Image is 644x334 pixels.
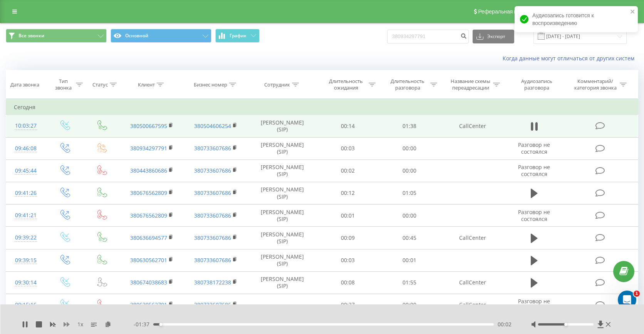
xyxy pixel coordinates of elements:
div: Комментарий/категория звонка [573,78,618,91]
a: 380443860686 [130,167,167,174]
a: 380504606254 [194,122,231,130]
div: 09:46:08 [14,141,38,156]
td: 00:14 [317,115,379,137]
div: 09:30:14 [14,275,38,290]
td: [PERSON_NAME] (SIP) [248,227,317,249]
a: 380733607686 [194,301,231,308]
td: [PERSON_NAME] (SIP) [248,182,317,204]
div: 09:39:22 [14,230,38,245]
td: CallCenter [440,227,505,249]
span: 00:02 [498,321,512,328]
span: Реферальная программа [478,8,541,15]
td: 00:00 [379,137,440,160]
td: [PERSON_NAME] (SIP) [248,115,317,137]
td: [PERSON_NAME] (SIP) [248,271,317,294]
div: Название схемы переадресации [450,78,491,91]
span: Разговор не состоялся [518,208,550,223]
span: Разговор не состоялся [518,141,550,155]
td: CallCenter [440,294,505,316]
div: 09:41:21 [14,208,38,223]
a: 380733607686 [194,212,231,219]
td: 00:45 [379,227,440,249]
a: 380676562809 [130,189,167,196]
div: Клиент [138,81,155,88]
td: 01:55 [379,271,440,294]
td: 01:38 [379,115,440,137]
a: 380733607686 [194,167,231,174]
span: 1 [634,291,640,297]
div: Дата звонка [10,81,39,88]
span: 1 x [77,321,83,328]
a: 380733607686 [194,189,231,196]
div: Accessibility label [159,323,162,326]
button: close [630,8,636,16]
div: Accessibility label [564,323,567,326]
div: Бизнес номер [194,81,227,88]
div: Тип звонка [52,78,74,91]
td: 00:00 [379,294,440,316]
td: 00:00 [379,204,440,227]
div: 09:41:26 [14,186,38,201]
td: [PERSON_NAME] (SIP) [248,137,317,160]
td: 00:01 [379,249,440,271]
td: 00:03 [317,137,379,160]
input: Поиск по номеру [387,30,469,43]
a: 380934297791 [130,145,167,152]
span: График [230,33,247,38]
div: 10:03:27 [14,118,38,133]
div: Сотрудник [264,81,290,88]
a: 380674038683 [130,279,167,286]
div: Статус [92,81,108,88]
td: CallCenter [440,271,505,294]
button: Экспорт [473,30,514,43]
td: 00:03 [317,249,379,271]
span: Все звонки [18,33,44,39]
td: 00:09 [317,227,379,249]
a: Когда данные могут отличаться от других систем [503,55,638,62]
td: [PERSON_NAME] (SIP) [248,249,317,271]
a: 380738172238 [194,279,231,286]
a: 380636694577 [130,234,167,241]
div: Аудиозапись готовится к воспроизведению [515,6,638,32]
a: 380500667595 [130,122,167,130]
a: 380630562701 [130,256,167,264]
td: [PERSON_NAME] (SIP) [248,160,317,182]
td: 00:12 [317,182,379,204]
a: 380733607686 [194,145,231,152]
span: Разговор не состоялся [518,163,550,178]
a: 380733607686 [194,234,231,241]
td: [PERSON_NAME] (SIP) [248,204,317,227]
div: 09:45:44 [14,163,38,178]
div: Длительность ожидания [325,78,367,91]
a: 380676562809 [130,212,167,219]
td: CallCenter [440,115,505,137]
td: 00:08 [317,271,379,294]
td: 01:05 [379,182,440,204]
td: 00:01 [317,204,379,227]
button: График [215,29,260,43]
button: Все звонки [6,29,107,43]
span: Разговор не состоялся [518,297,550,312]
button: Основной [111,29,211,43]
div: Длительность разговора [387,78,428,91]
iframe: Intercom live chat [618,291,636,309]
span: - 01:37 [134,321,153,328]
td: 00:00 [379,160,440,182]
div: Аудиозапись разговора [512,78,562,91]
div: 09:15:16 [14,297,38,312]
a: 380733607686 [194,256,231,264]
td: Сегодня [6,100,638,115]
a: 380630562701 [130,301,167,308]
div: 09:39:15 [14,253,38,268]
td: 00:02 [317,160,379,182]
td: 00:37 [317,294,379,316]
